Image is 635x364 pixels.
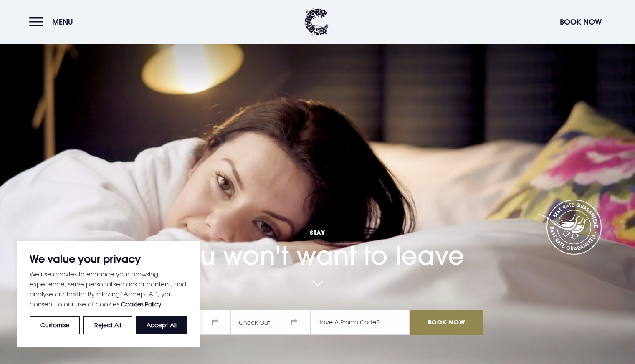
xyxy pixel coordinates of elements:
input: Have A Promo Code? [310,310,410,335]
span: Menu [52,17,73,27]
p: We value your privacy [30,254,187,264]
button: Book Now [556,13,606,31]
p: We use cookies to enhance your browsing experience, serve personalised ads or content, and analys... [30,269,187,309]
img: Clandeboye Lodge [304,8,329,35]
button: Menu [29,13,77,31]
span: Check Out [231,310,310,335]
button: Accept All [136,316,187,334]
h1: You won't want to leave [152,205,483,271]
a: Cookies Policy [121,301,162,308]
span: Stay [152,228,483,236]
button: Reject All [83,316,132,334]
input: Book Now [410,310,483,335]
div: We value your privacy [17,241,200,347]
button: Customise [30,316,80,334]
